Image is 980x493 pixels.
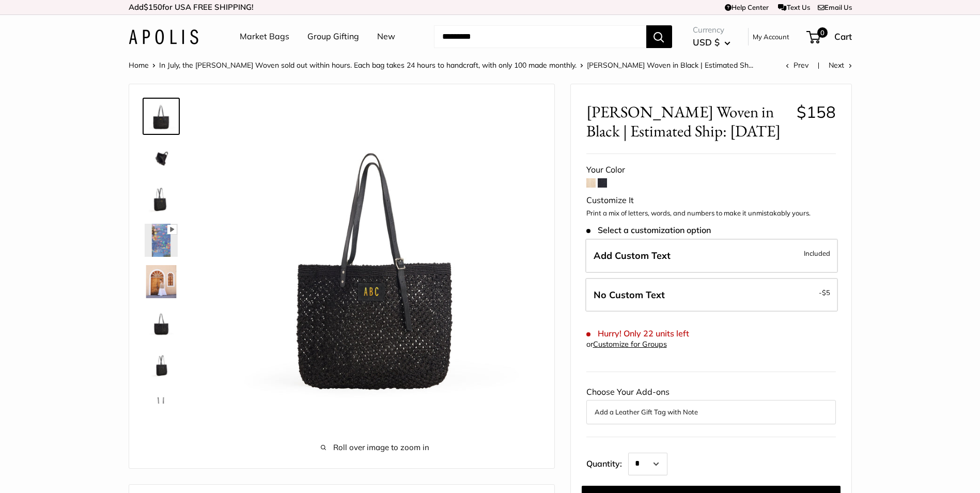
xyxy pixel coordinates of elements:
label: Leave Blank [585,278,838,312]
a: Email Us [818,3,852,11]
span: $158 [797,102,836,122]
label: Add Custom Text [585,239,838,273]
span: USD $ [693,37,720,48]
a: Mercado Woven in Black | Estimated Ship: Oct. 19th [143,180,180,218]
a: Mercado Woven in Black | Estimated Ship: Oct. 19th [143,139,180,176]
a: Customize for Groups [593,340,667,349]
input: Search... [434,25,646,48]
span: [PERSON_NAME] Woven in Black | Estimated Sh... [587,60,753,70]
span: [PERSON_NAME] Woven in Black | Estimated Ship: [DATE] [586,102,789,141]
img: Mercado Woven in Black | Estimated Ship: Oct. 19th [145,141,178,174]
button: USD $ [693,34,730,51]
a: Mercado Woven in Black | Estimated Ship: Oct. 19th [143,98,180,135]
a: Market Bags [240,29,289,44]
a: Text Us [778,3,810,11]
img: Mercado Woven in Black | Estimated Ship: Oct. 19th [145,265,178,298]
img: Mercado Woven in Black | Estimated Ship: Oct. 19th [212,100,539,427]
span: Select a customization option [586,225,711,235]
a: Group Gifting [307,29,359,44]
a: In July, the [PERSON_NAME] Woven sold out within hours. Each bag takes 24 hours to handcraft, wit... [159,60,577,70]
img: Mercado Woven in Black | Estimated Ship: Oct. 19th [145,306,178,340]
img: Apolis [129,29,198,44]
span: Currency [693,23,730,37]
img: Mercado Woven in Black | Estimated Ship: Oct. 19th [145,182,178,215]
a: Mercado Woven in Black | Estimated Ship: Oct. 19th [143,387,180,424]
div: Choose Your Add-ons [586,384,836,424]
a: Prev [786,60,808,70]
a: Home [129,60,149,70]
a: Next [829,60,852,70]
span: Included [804,247,830,259]
button: Search [646,25,672,48]
p: Print a mix of letters, words, and numbers to make it unmistakably yours. [586,208,836,219]
a: 0 Cart [807,28,852,45]
span: $150 [144,2,162,12]
a: My Account [753,30,789,43]
span: $5 [822,288,830,297]
label: Quantity: [586,450,628,475]
a: Mercado Woven in Black | Estimated Ship: Oct. 19th [143,304,180,342]
div: Your Color [586,162,836,178]
a: Mercado Woven in Black | Estimated Ship: Oct. 19th [143,222,180,259]
img: Mercado Woven in Black | Estimated Ship: Oct. 19th [145,224,178,257]
nav: Breadcrumb [129,58,753,72]
img: Mercado Woven in Black | Estimated Ship: Oct. 19th [145,100,178,133]
span: No Custom Text [594,289,665,301]
span: Hurry! Only 22 units left [586,329,689,338]
div: or [586,337,667,351]
div: Customize It [586,193,836,208]
button: Add a Leather Gift Tag with Note [595,406,828,418]
a: Mercado Woven in Black | Estimated Ship: Oct. 19th [143,263,180,300]
a: Mercado Woven in Black | Estimated Ship: Oct. 19th [143,346,180,383]
span: Add Custom Text [594,250,671,261]
span: 0 [817,27,827,38]
span: - [819,286,830,299]
img: Mercado Woven in Black | Estimated Ship: Oct. 19th [145,389,178,422]
a: New [377,29,395,44]
span: Roll over image to zoom in [212,440,539,455]
span: Cart [834,31,852,42]
a: Help Center [725,3,769,11]
img: Mercado Woven in Black | Estimated Ship: Oct. 19th [145,348,178,381]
